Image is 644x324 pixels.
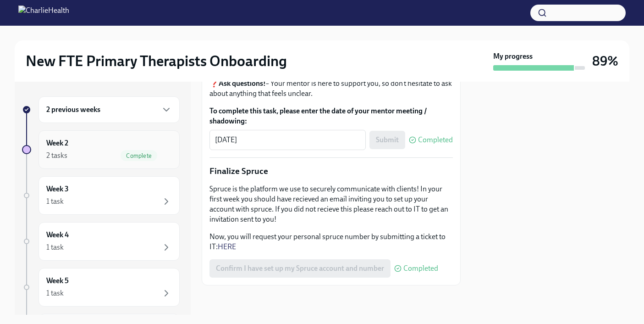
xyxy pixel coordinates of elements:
[46,138,68,148] h6: Week 2
[46,184,69,194] h6: Week 3
[121,152,157,159] span: Complete
[46,242,64,252] div: 1 task
[22,176,180,215] a: Week 31 task
[46,288,64,298] div: 1 task
[403,265,438,272] span: Completed
[22,222,180,261] a: Week 41 task
[218,242,236,251] a: HERE
[22,268,180,307] a: Week 51 task
[209,184,453,224] p: Spruce is the platform we use to securely communicate with clients! In your first week you should...
[22,130,180,169] a: Week 22 tasksComplete
[209,165,453,177] p: Finalize Spruce
[39,96,180,123] div: 2 previous weeks
[18,6,69,20] img: CharlieHealth
[592,53,618,69] h3: 89%
[219,79,266,88] strong: Ask questions!
[26,52,287,70] h2: New FTE Primary Therapists Onboarding
[46,276,69,286] h6: Week 5
[46,196,64,207] div: 1 task
[418,136,453,144] span: Completed
[215,134,360,145] textarea: [DATE]
[209,106,453,126] label: To complete this task, please enter the date of your mentor meeting / shadowing:
[46,151,67,161] div: 2 tasks
[46,230,69,240] h6: Week 4
[46,105,100,115] h6: 2 previous weeks
[209,232,453,252] p: Now, you will request your personal spruce number by submitting a ticket to IT:
[493,51,533,61] strong: My progress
